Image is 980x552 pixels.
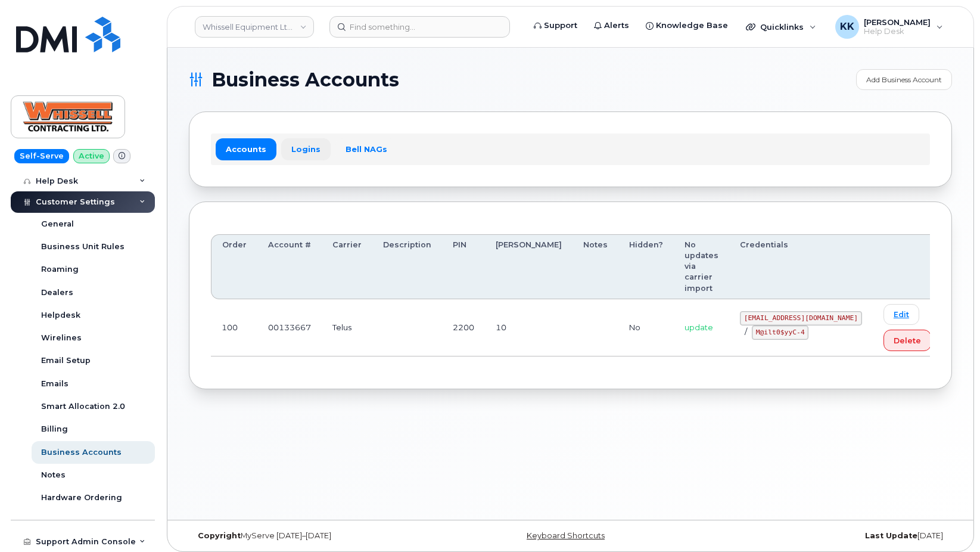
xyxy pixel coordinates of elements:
[372,234,442,299] th: Description
[740,311,862,325] code: [EMAIL_ADDRESS][DOMAIN_NAME]
[883,330,931,351] button: Delete
[198,531,241,540] strong: Copyright
[674,234,729,299] th: No updates via carrier import
[698,531,952,541] div: [DATE]
[442,234,485,299] th: PIN
[322,234,372,299] th: Carrier
[894,335,921,346] span: Delete
[281,138,331,160] a: Logins
[189,531,443,541] div: MyServe [DATE]–[DATE]
[211,234,257,299] th: Order
[752,325,808,340] code: M@ilt0$yyC-4
[883,304,919,325] a: Edit
[216,138,276,160] a: Accounts
[211,71,399,89] span: Business Accounts
[865,531,917,540] strong: Last Update
[211,299,257,356] td: 100
[573,234,618,299] th: Notes
[257,234,322,299] th: Account #
[685,322,713,332] span: update
[335,138,397,160] a: Bell NAGs
[745,327,747,336] span: /
[618,234,674,299] th: Hidden?
[322,299,372,356] td: Telus
[442,299,485,356] td: 2200
[618,299,674,356] td: No
[856,69,952,90] a: Add Business Account
[729,234,873,299] th: Credentials
[485,299,573,356] td: 10
[527,531,605,540] a: Keyboard Shortcuts
[257,299,322,356] td: 00133667
[485,234,573,299] th: [PERSON_NAME]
